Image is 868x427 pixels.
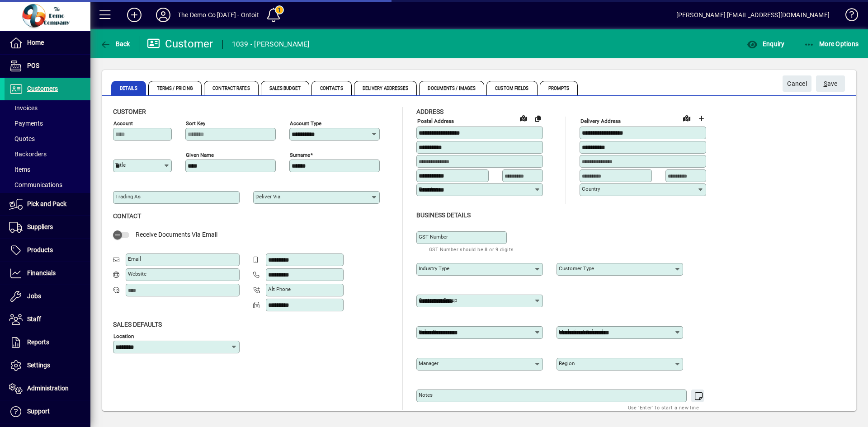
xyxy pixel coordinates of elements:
[27,361,50,369] span: Settings
[5,262,90,285] a: Financials
[416,108,443,115] span: Address
[136,231,217,238] span: Receive Documents Via Email
[27,269,56,277] span: Financials
[149,7,178,23] button: Profile
[311,81,352,95] span: Contacts
[5,216,90,239] a: Suppliers
[5,162,90,177] a: Items
[27,292,41,300] span: Jobs
[186,152,214,158] mat-label: Given name
[5,131,90,146] a: Quotes
[419,265,449,272] mat-label: Industry type
[120,7,149,23] button: Add
[147,37,213,51] div: Customer
[27,246,53,253] span: Products
[100,40,130,47] span: Back
[804,40,859,47] span: More Options
[98,36,132,52] button: Back
[824,80,827,87] span: S
[9,120,43,127] span: Payments
[290,152,310,158] mat-label: Surname
[115,162,126,168] mat-label: Title
[839,2,857,31] a: Knowledge Base
[531,111,545,126] button: Copy to Delivery address
[354,81,417,95] span: Delivery Addresses
[559,328,604,335] mat-label: Marketing/ Referral
[113,120,133,127] mat-label: Account
[419,234,448,240] mat-label: GST Number
[540,81,578,95] span: Prompts
[5,285,90,308] a: Jobs
[27,315,41,323] span: Staff
[9,135,35,142] span: Quotes
[27,385,69,392] span: Administration
[5,100,90,116] a: Invoices
[486,81,537,95] span: Custom Fields
[5,377,90,400] a: Administration
[5,55,90,77] a: POS
[5,116,90,131] a: Payments
[429,244,514,254] mat-hint: GST Number should be 8 or 9 digits
[128,271,146,277] mat-label: Website
[559,360,575,366] mat-label: Region
[628,402,699,413] mat-hint: Use 'Enter' to start a new line
[783,75,811,92] button: Cancel
[148,81,202,95] span: Terms / Pricing
[5,32,90,54] a: Home
[419,186,437,192] mat-label: Country
[9,181,62,188] span: Communications
[419,297,457,303] mat-label: Customer group
[27,39,44,46] span: Home
[5,177,90,192] a: Communications
[27,223,53,230] span: Suppliers
[27,200,66,207] span: Pick and Pack
[27,338,49,346] span: Reports
[113,333,134,339] mat-label: Location
[9,166,30,173] span: Items
[27,408,50,415] span: Support
[5,146,90,162] a: Backorders
[679,111,694,125] a: View on map
[204,81,258,95] span: Contract Rates
[27,62,39,69] span: POS
[5,331,90,354] a: Reports
[268,286,291,292] mat-label: Alt Phone
[9,104,38,112] span: Invoices
[676,8,830,22] div: [PERSON_NAME] [EMAIL_ADDRESS][DOMAIN_NAME]
[516,111,531,125] a: View on map
[178,8,259,22] div: The Demo Co [DATE] - Ontoit
[113,321,162,328] span: Sales defaults
[290,120,321,127] mat-label: Account Type
[745,36,787,52] button: Enquiry
[419,360,439,366] mat-label: Manager
[5,308,90,331] a: Staff
[90,36,140,52] app-page-header-button: Back
[5,354,90,377] a: Settings
[419,81,484,95] span: Documents / Images
[113,108,146,115] span: Customer
[816,75,845,92] button: Save
[5,239,90,262] a: Products
[232,37,310,52] div: 1039 - [PERSON_NAME]
[416,211,471,219] span: Business details
[115,193,141,200] mat-label: Trading as
[261,81,309,95] span: Sales Budget
[255,193,280,200] mat-label: Deliver via
[27,85,58,92] span: Customers
[9,150,47,158] span: Backorders
[419,328,441,335] mat-label: Sales rep
[747,40,784,47] span: Enquiry
[419,392,433,398] mat-label: Notes
[559,265,594,272] mat-label: Customer type
[186,120,205,127] mat-label: Sort key
[802,36,861,52] button: More Options
[582,186,600,192] mat-label: Country
[824,76,838,91] span: ave
[5,193,90,216] a: Pick and Pack
[111,81,146,95] span: Details
[694,111,708,126] button: Choose address
[5,400,90,423] a: Support
[787,76,807,91] span: Cancel
[113,212,141,220] span: Contact
[128,256,141,262] mat-label: Email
